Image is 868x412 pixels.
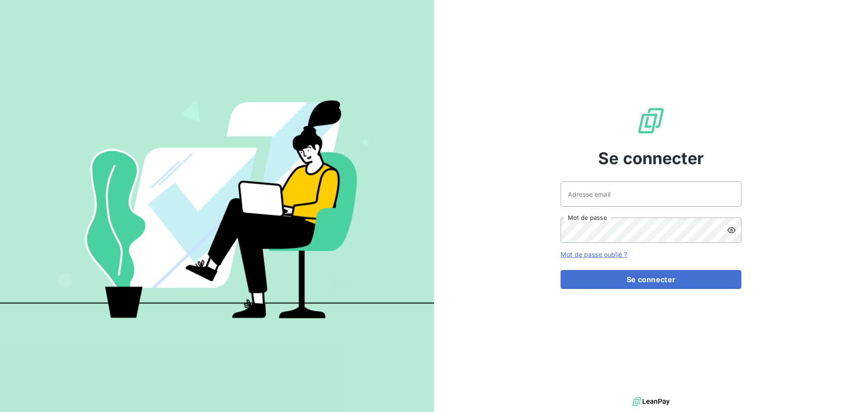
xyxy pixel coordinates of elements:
img: logo [632,395,670,408]
a: Mot de passe oublié ? [561,251,627,258]
img: Logo LeanPay [637,106,665,135]
button: Se connecter [561,270,741,289]
span: Se connecter [598,146,704,170]
input: placeholder [561,181,741,207]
